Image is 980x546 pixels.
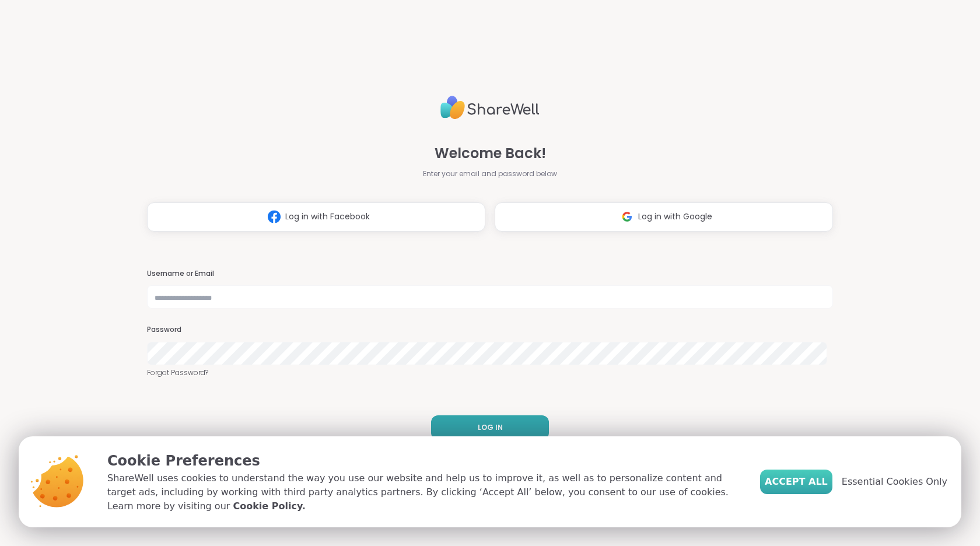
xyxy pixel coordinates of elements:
[431,415,549,440] button: LOG IN
[435,143,546,164] span: Welcome Back!
[638,211,712,223] span: Log in with Google
[478,422,503,433] span: LOG IN
[423,169,557,179] span: Enter your email and password below
[233,499,305,513] a: Cookie Policy.
[495,202,833,232] button: Log in with Google
[842,475,947,489] span: Essential Cookies Only
[147,202,485,232] button: Log in with Facebook
[147,325,833,335] h3: Password
[263,206,285,228] img: ShareWell Logomark
[147,367,833,378] a: Forgot Password?
[765,475,828,489] span: Accept All
[440,91,540,124] img: ShareWell Logo
[760,470,832,494] button: Accept All
[107,450,741,471] p: Cookie Preferences
[107,471,741,513] p: ShareWell uses cookies to understand the way you use our website and help us to improve it, as we...
[616,206,638,228] img: ShareWell Logomark
[147,269,833,279] h3: Username or Email
[285,211,370,223] span: Log in with Facebook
